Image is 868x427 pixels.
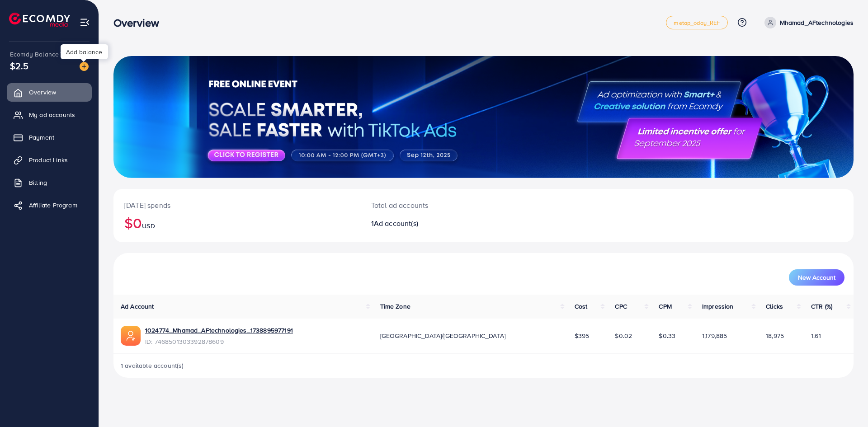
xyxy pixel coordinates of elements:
span: $2.5 [10,59,29,72]
span: 1.61 [811,331,821,340]
h2: 1 [371,219,534,228]
span: My ad accounts [29,110,75,119]
span: Clicks [766,302,783,311]
span: Time Zone [380,302,410,311]
span: Cost [575,302,588,311]
span: 18,975 [766,331,784,340]
span: [GEOGRAPHIC_DATA]/[GEOGRAPHIC_DATA] [380,331,506,340]
span: Product Links [29,155,68,164]
span: CTR (%) [811,302,832,311]
span: Ad account(s) [374,218,418,228]
span: Ecomdy Balance [10,50,59,59]
span: 1,179,885 [702,331,727,340]
a: Product Links [7,151,92,169]
a: Payment [7,128,92,146]
img: ic-ads-acc.e4c84228.svg [121,326,141,346]
a: Overview [7,83,92,101]
span: New Account [798,274,835,281]
span: USD [142,221,155,230]
img: menu [80,17,90,28]
div: Add balance [61,44,108,59]
button: New Account [789,269,844,286]
span: CPM [659,302,671,311]
a: metap_oday_REF [666,16,727,29]
h2: $0 [124,214,349,231]
span: Impression [702,302,734,311]
iframe: Chat [830,386,861,420]
span: Ad Account [121,302,154,311]
a: My ad accounts [7,106,92,124]
img: image [80,62,89,71]
a: Affiliate Program [7,196,92,214]
span: $0.02 [615,331,632,340]
span: 1 available account(s) [121,361,184,370]
span: Billing [29,178,47,187]
h3: Overview [113,16,166,29]
p: Mhamad_AFtechnologies [780,17,854,28]
a: Billing [7,174,92,192]
p: Total ad accounts [371,200,534,211]
p: [DATE] spends [124,200,349,211]
span: ID: 7468501303392878609 [145,337,293,346]
span: metap_oday_REF [674,20,720,26]
span: Affiliate Program [29,201,77,210]
span: Overview [29,88,56,97]
span: $395 [575,331,590,340]
a: 1024774_Mhamad_AFtechnologies_1738895977191 [145,326,293,335]
span: $0.33 [659,331,675,340]
a: Mhamad_AFtechnologies [761,17,854,28]
span: Payment [29,133,54,142]
span: CPC [615,302,627,311]
img: logo [9,13,70,27]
